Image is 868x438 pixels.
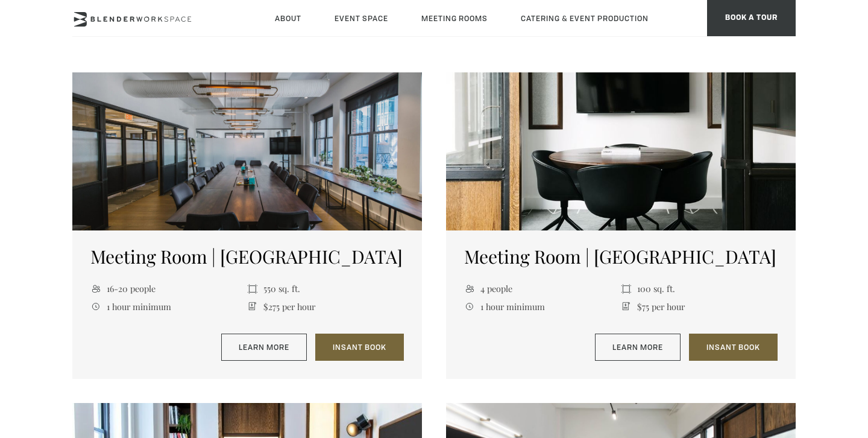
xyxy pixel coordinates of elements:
[247,280,404,297] li: 550 sq. ft.
[595,334,681,361] a: Learn More
[621,297,778,315] li: $75 per hour
[90,280,247,297] li: 16-20 people
[651,284,868,438] iframe: Chat Widget
[90,246,404,267] h5: Meeting Room | [GEOGRAPHIC_DATA]
[90,297,247,315] li: 1 hour minimum
[315,334,404,361] a: Insant Book
[621,280,778,297] li: 100 sq. ft.
[464,246,778,267] h5: Meeting Room | [GEOGRAPHIC_DATA]
[221,334,307,361] a: Learn More
[247,297,404,315] li: $275 per hour
[464,297,621,315] li: 1 hour minimum
[464,280,621,297] li: 4 people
